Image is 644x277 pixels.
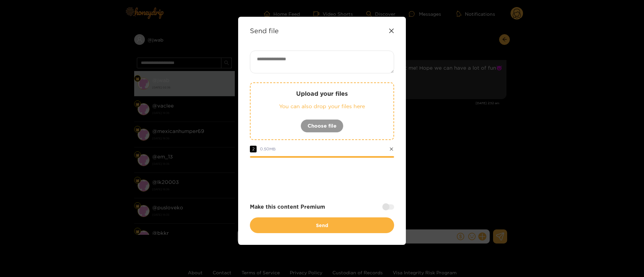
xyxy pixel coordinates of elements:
[250,146,257,152] span: 2
[260,147,276,151] span: 0.50 MB
[264,102,380,110] p: You can also drop your files here
[264,90,380,97] p: Upload your files
[250,217,394,233] button: Send
[301,119,343,133] button: Choose file
[250,27,279,34] strong: Send file
[250,203,325,211] strong: Make this content Premium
